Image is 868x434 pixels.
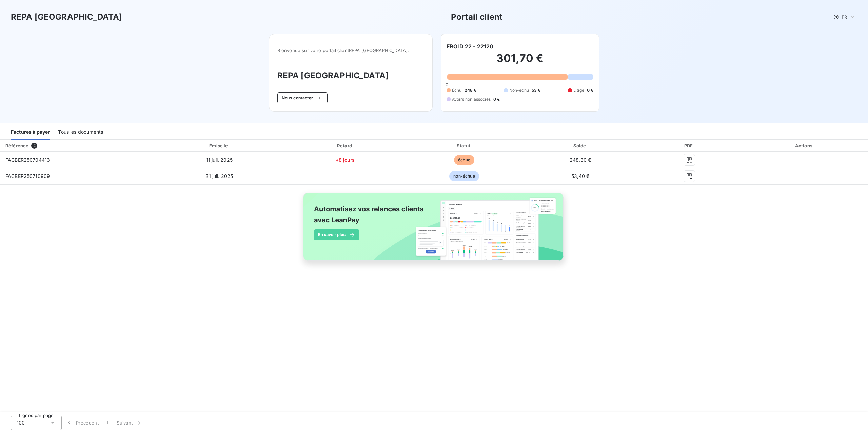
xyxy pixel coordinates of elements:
span: 0 € [587,87,593,94]
div: Émise le [155,142,284,149]
span: 248 € [465,87,477,94]
span: +8 jours [336,157,355,163]
div: Statut [407,142,522,149]
img: banner [297,189,571,272]
span: FR [842,14,847,20]
span: 31 juil. 2025 [205,173,233,179]
div: PDF [639,142,739,149]
span: non-échue [449,171,479,181]
button: Suivant [113,416,147,430]
h2: 301,70 € [447,51,593,72]
span: 53,40 € [571,173,589,179]
h3: REPA [GEOGRAPHIC_DATA] [277,69,424,82]
button: 1 [103,416,113,430]
span: 53 € [532,87,541,94]
span: échue [454,155,474,165]
span: 11 juil. 2025 [206,157,233,163]
div: Tous les documents [58,125,103,140]
span: 248,30 € [570,157,591,163]
div: Référence [5,143,28,148]
span: 1 [107,419,108,426]
span: Bienvenue sur votre portail client REPA [GEOGRAPHIC_DATA] . [277,48,424,53]
span: 2 [31,143,37,149]
button: Nous contacter [277,92,328,103]
div: Actions [742,142,867,149]
span: FACBER250704413 [5,157,50,163]
h3: REPA [GEOGRAPHIC_DATA] [11,11,122,23]
div: Solde [525,142,636,149]
span: Échu [452,87,462,94]
span: Avoirs non associés [452,96,491,102]
span: FACBER250710909 [5,173,50,179]
span: Non-échu [509,87,529,94]
span: 0 [446,82,448,87]
span: Litige [573,87,584,94]
h6: FROID 22 - 22120 [447,42,493,50]
span: 100 [17,419,25,426]
button: Précédent [62,416,103,430]
span: 0 € [493,96,500,102]
h3: Portail client [451,11,502,23]
div: Factures à payer [11,125,50,140]
div: Retard [286,142,404,149]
